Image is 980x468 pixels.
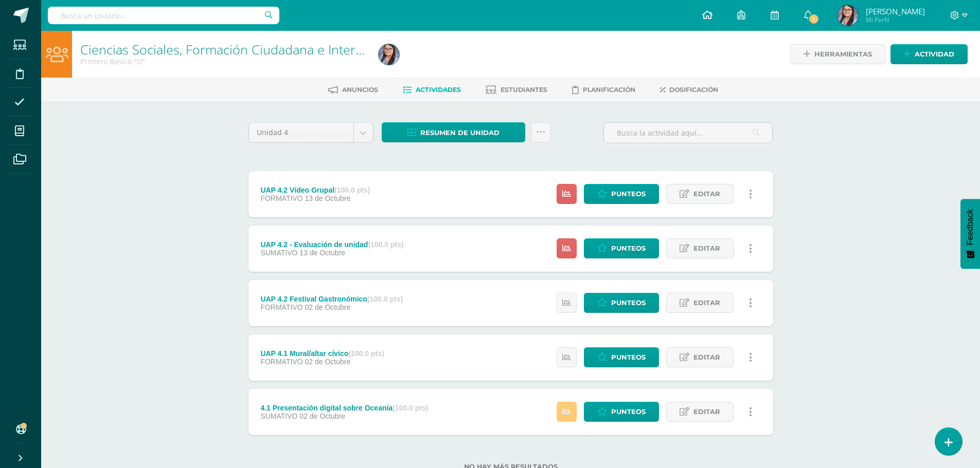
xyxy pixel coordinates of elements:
span: Punteos [611,239,646,258]
span: 02 de Octubre [305,358,350,366]
span: Punteos [611,293,646,312]
span: Punteos [611,184,646,203]
span: FORMATIVO [260,358,302,366]
strong: (100.0 pts) [334,186,370,194]
a: Unidad 4 [249,123,373,142]
a: Punteos [584,402,659,422]
strong: (100.0 pts) [393,404,428,412]
a: Actividad [890,44,968,64]
a: Resumen de unidad [382,122,525,142]
a: Punteos [584,293,659,313]
a: Anuncios [328,82,378,98]
img: 3701f0f65ae97d53f8a63a338b37df93.png [838,5,858,26]
div: Primero Básico 'D' [80,57,366,66]
span: Dosificación [669,86,718,93]
span: 02 de Octubre [299,412,345,420]
a: Punteos [584,238,659,258]
span: Editar [693,184,720,203]
a: Ciencias Sociales, Formación Ciudadana e Interculturalidad [80,41,424,58]
span: 1 [808,13,819,25]
span: SUMATIVO [260,412,297,420]
span: 13 de Octubre [299,249,345,257]
div: 4.1 Presentación digital sobre Oceanía [260,404,428,412]
span: SUMATIVO [260,249,297,257]
span: Punteos [611,402,646,421]
button: Feedback - Mostrar encuesta [960,199,980,269]
span: 02 de Octubre [305,303,350,311]
div: UAP 4.2 - Evaluación de unidad [260,240,403,249]
div: UAP 4.1 Mural/altar cívico [260,349,384,358]
a: Dosificación [660,82,718,98]
span: Estudiantes [501,86,547,93]
span: Punteos [611,348,646,367]
span: Actividades [416,86,461,93]
strong: (100.0 pts) [368,240,403,249]
span: Editar [693,348,720,367]
span: Editar [693,402,720,421]
a: Estudiantes [486,82,547,98]
div: UAP 4.2 Vídeo Grupal [260,186,370,194]
span: Mi Perfil [866,15,925,24]
strong: (100.0 pts) [367,295,403,303]
input: Busca un usuario... [48,7,279,24]
span: Feedback [966,209,975,245]
a: Planificación [572,82,635,98]
a: Actividades [403,82,461,98]
h1: Ciencias Sociales, Formación Ciudadana e Interculturalidad [80,42,366,57]
span: Planificación [583,86,635,93]
strong: (100.0 pts) [348,349,384,358]
div: UAP 4.2 Festival Gastronómico [260,295,403,303]
input: Busca la actividad aquí... [604,123,772,143]
a: Punteos [584,347,659,367]
span: Anuncios [342,86,378,93]
span: Editar [693,293,720,312]
span: Editar [693,239,720,258]
img: 3701f0f65ae97d53f8a63a338b37df93.png [379,44,399,65]
span: 13 de Octubre [305,194,350,202]
span: FORMATIVO [260,303,302,311]
span: Actividad [915,45,954,64]
span: Herramientas [814,45,872,64]
a: Herramientas [790,44,885,64]
a: Punteos [584,184,659,204]
span: Resumen de unidad [420,123,500,142]
span: FORMATIVO [260,194,302,202]
span: [PERSON_NAME] [866,6,925,16]
span: Unidad 4 [257,123,346,142]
